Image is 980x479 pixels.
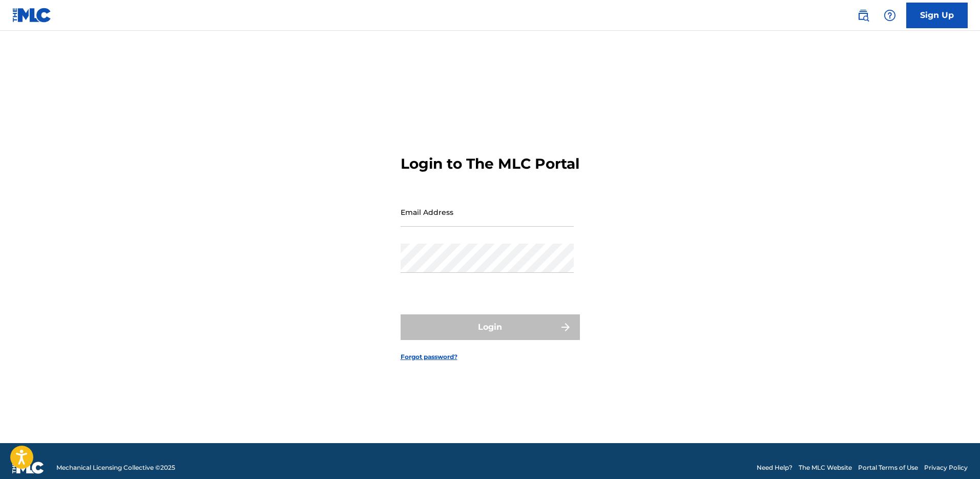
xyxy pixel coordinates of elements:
img: help [884,9,896,22]
a: Public Search [853,5,873,26]
img: MLC Logo [12,8,52,23]
a: Forgot password? [401,352,457,362]
a: Privacy Policy [924,463,968,472]
div: Help [880,5,900,26]
img: logo [12,462,44,474]
h3: Login to The MLC Portal [401,155,579,173]
a: The MLC Website [799,463,852,472]
a: Sign Up [906,3,968,28]
iframe: Chat Widget [929,430,980,479]
a: Portal Terms of Use [858,463,918,472]
a: Need Help? [757,463,793,472]
span: Mechanical Licensing Collective © 2025 [56,463,175,472]
img: search [857,9,869,22]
